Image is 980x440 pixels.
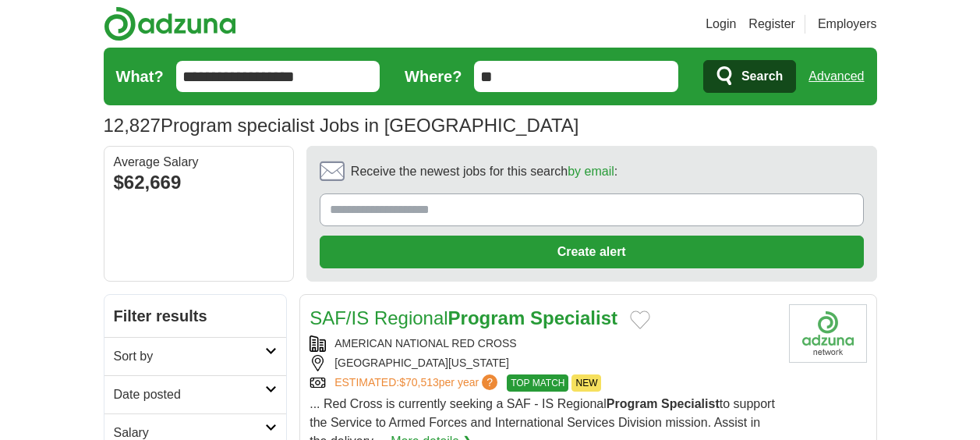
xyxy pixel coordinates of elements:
button: Add to favorite jobs [630,310,650,329]
span: Receive the newest jobs for this search : [351,162,617,181]
span: NEW [571,374,601,392]
h2: Date posted [114,385,266,404]
a: Sort by [104,337,287,375]
a: Date posted [104,375,287,413]
strong: Program [607,397,658,410]
strong: Specialist [530,307,617,328]
a: ESTIMATED:$70,513per year? [334,374,501,392]
strong: Program [448,307,525,328]
button: Create alert [320,236,864,268]
a: Employers [818,15,877,34]
span: $70,513 [399,376,439,389]
div: [GEOGRAPHIC_DATA][US_STATE] [310,355,776,371]
div: Average Salary [114,156,284,169]
strong: Specialist [661,397,720,410]
a: Register [748,15,795,34]
h2: Filter results [104,295,287,337]
img: Company logo [789,304,867,363]
img: Adzuna logo [104,6,236,41]
span: TOP MATCH [507,374,568,392]
span: ? [482,374,497,390]
div: AMERICAN NATIONAL RED CROSS [310,335,776,352]
a: Login [706,15,736,34]
a: SAF/IS RegionalProgram Specialist [310,307,617,328]
h2: Sort by [114,347,266,366]
label: What? [116,65,164,88]
h1: Program specialist Jobs in [GEOGRAPHIC_DATA] [104,115,579,136]
a: by email [568,165,614,178]
label: Where? [405,65,462,88]
div: $62,669 [114,169,284,197]
span: 12,827 [104,112,161,140]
